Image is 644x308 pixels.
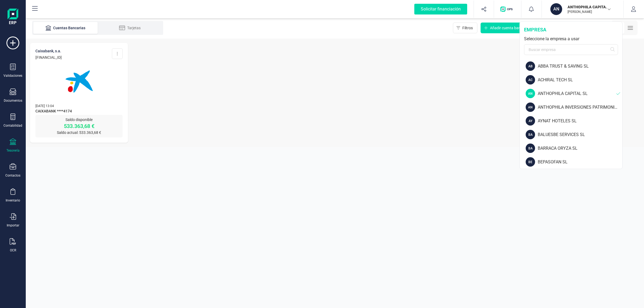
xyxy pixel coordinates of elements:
div: ANTHOPHILA CAPITAL SL [538,90,616,97]
div: Contabilidad [3,123,22,128]
p: Saldo actual: 533.363,68 € [35,130,123,135]
div: OCR [10,248,16,252]
div: AB [526,61,535,71]
div: Seleccione la empresa a usar [524,36,618,42]
span: [DATE] 13:04 [35,104,54,108]
button: ANANTHOPHILA CAPITAL SL[PERSON_NAME] [548,1,617,18]
div: Tarjetas [108,25,151,31]
div: Contactos [5,173,20,178]
div: Documentos [4,98,22,103]
button: Filtros [453,23,477,33]
div: AN [526,102,535,112]
div: AN [526,89,535,98]
p: 533.363,68 € [35,122,123,130]
img: Logo de OPS [500,6,515,12]
div: BA [526,144,535,153]
div: Cuentas Bancarias [44,25,87,31]
div: BALUESBE SERVICES SL [538,131,622,138]
div: ABBA TRUST & SAVING SL [538,63,622,69]
img: Logo Finanedi [8,9,18,26]
div: ACHIRAL TECH SL [538,77,622,83]
p: CAIXABANK, S.A. [35,48,62,54]
div: Solicitar financiación [414,4,467,14]
div: Tesorería [6,148,20,153]
input: Buscar empresa [524,44,618,55]
div: Importar [7,223,19,228]
div: BA [526,130,535,139]
span: Filtros [462,25,473,31]
div: BEPASOFAN SL [538,159,622,165]
div: ANTHOPHILA INVERSIONES PATRIMONIALES SL [538,104,622,111]
p: ANTHOPHILA CAPITAL SL [568,4,610,10]
button: Añadir cuenta bancaria [481,23,533,33]
div: Validaciones [3,74,22,78]
div: BARRACA ORYZA SL [538,145,622,152]
div: Inventario [6,198,20,203]
span: Añadir cuenta bancaria [490,25,529,31]
div: AYNAT HOTELES SL [538,118,622,124]
div: AC [526,75,535,85]
div: empresa [524,26,618,34]
p: Saldo disponible [35,117,123,122]
div: BE [526,157,535,167]
button: Logo de OPS [497,1,518,18]
div: AY [526,116,535,126]
p: [PERSON_NAME] [568,10,610,14]
button: Solicitar financiación [408,1,474,18]
p: [FINANCIAL_ID] [35,55,62,60]
div: AN [550,3,562,15]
